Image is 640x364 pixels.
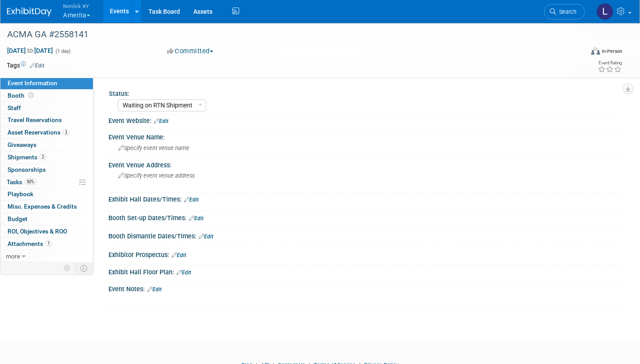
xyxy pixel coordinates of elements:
span: Specify event venue address [118,172,195,179]
span: [DATE] [DATE] [7,47,53,55]
span: Search [556,8,576,15]
a: Budget [0,213,93,225]
div: Event Notes: [108,282,622,294]
span: Specify event venue name [118,145,189,151]
a: Tasks50% [0,176,93,188]
div: Event Website: [108,114,622,126]
span: Attachments [8,240,52,247]
td: Tags [7,61,44,70]
span: Asset Reservations [8,129,69,136]
a: more [0,250,93,262]
a: Asset Reservations3 [0,127,93,138]
span: Budget [8,215,28,222]
span: Booth [8,92,35,99]
a: Edit [184,197,199,203]
a: Attachments1 [0,238,93,250]
div: Exhibit Hall Dates/Times: [108,193,622,204]
div: Status: [109,87,618,98]
span: Shipments [8,154,46,161]
span: Nimlok KY [63,1,90,11]
span: Staff [8,104,21,111]
span: 1 [45,240,52,247]
a: Shipments2 [0,151,93,163]
div: Event Rating [598,61,622,65]
span: 3 [63,129,69,136]
a: Sponsorships [0,164,93,176]
img: Luc Schaefer [596,3,613,20]
div: Booth Dismantle Dates/Times: [108,229,622,241]
a: Booth [0,90,93,102]
a: Edit [199,233,213,240]
span: (1 day) [55,48,71,54]
a: Staff [0,102,93,114]
div: Event Venue Name: [108,131,622,142]
td: Toggle Event Tabs [75,262,93,274]
span: Playbook [8,190,33,198]
a: Edit [30,63,44,69]
a: Edit [147,286,162,293]
span: more [6,253,20,260]
span: Giveaways [8,141,36,148]
span: Booth not reserved yet [27,92,35,99]
span: 2 [40,154,46,160]
a: Event Information [0,77,93,89]
span: Travel Reservations [8,116,62,123]
a: Edit [176,269,191,276]
div: ACMA GA #2558141 [4,27,570,43]
span: 50% [24,178,36,185]
span: Sponsorships [8,166,46,173]
span: ROI, Objectives & ROO [8,228,67,235]
span: Event Information [8,79,57,87]
img: Format-Inperson.png [591,47,600,55]
span: Misc. Expenses & Credits [8,203,77,210]
a: ROI, Objectives & ROO [0,226,93,237]
div: Exhibitor Prospectus: [108,248,622,260]
a: Edit [154,118,168,124]
td: Personalize Event Tab Strip [60,262,75,274]
div: Event Venue Address: [108,158,622,170]
div: In-Person [601,48,622,55]
a: Giveaways [0,139,93,151]
a: Misc. Expenses & Credits [0,201,93,213]
a: Edit [189,215,204,222]
div: Event Format [531,46,622,59]
a: Playbook [0,188,93,200]
span: Tasks [7,178,36,186]
a: Search [544,4,585,20]
div: Booth Set-up Dates/Times: [108,211,622,223]
span: to [26,47,34,54]
a: Travel Reservations [0,114,93,126]
div: Exhibit Hall Floor Plan: [108,265,622,277]
img: ExhibitDay [7,8,52,16]
a: Edit [172,252,186,258]
button: Committed [164,47,217,56]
